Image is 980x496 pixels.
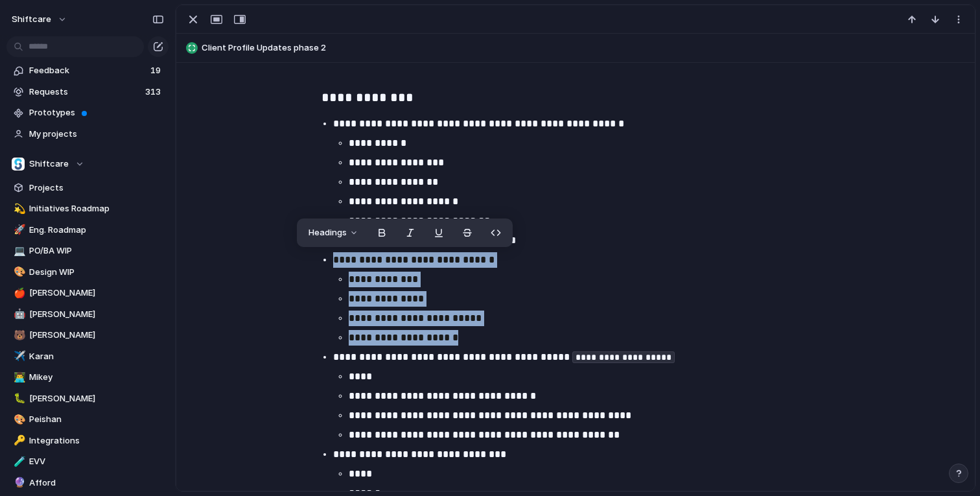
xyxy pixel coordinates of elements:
a: 🐛[PERSON_NAME] [6,389,169,408]
div: 🎨 [14,412,23,427]
span: Headings [309,226,347,239]
div: 💻 [14,244,23,259]
span: [PERSON_NAME] [29,308,164,321]
span: shiftcare [12,13,51,26]
a: 💻PO/BA WIP [6,241,169,261]
button: 🔑 [12,434,25,447]
a: 🧪EVV [6,452,169,471]
button: shiftcare [6,9,74,30]
button: Client Profile Updates phase 2 [182,38,969,58]
button: Headings [301,222,366,243]
span: Afford [29,477,164,490]
button: 🤖 [12,308,25,321]
span: PO/BA WIP [29,244,164,257]
a: 🎨Design WIP [6,263,169,282]
div: 🔮 [14,475,23,490]
span: [PERSON_NAME] [29,287,164,300]
div: 🎨 [14,265,23,279]
a: Feedback19 [6,61,169,80]
a: 🍎[PERSON_NAME] [6,283,169,303]
a: Projects [6,178,169,198]
span: Integrations [29,434,164,447]
span: Shiftcare [29,158,69,171]
span: Prototypes [29,106,164,119]
button: 👨‍💻 [12,371,25,384]
button: 🔮 [12,477,25,490]
span: [PERSON_NAME] [29,392,164,405]
span: Client Profile Updates phase 2 [202,41,969,54]
a: Requests313 [6,82,169,102]
div: 🚀 [14,222,23,237]
div: ✈️ [14,349,23,364]
a: 🔑Integrations [6,431,169,451]
button: 🐻 [12,329,25,342]
a: 🤖[PERSON_NAME] [6,305,169,324]
a: 💫Initiatives Roadmap [6,199,169,218]
button: 🐛 [12,392,25,405]
button: ✈️ [12,350,25,363]
div: 💫 [14,202,23,217]
button: Shiftcare [6,154,169,174]
div: 🧪 [14,455,23,469]
a: 🔮Afford [6,473,169,493]
button: 🎨 [12,413,25,426]
div: 🐻 [14,328,23,343]
div: 👨‍💻 [14,370,23,385]
button: 💻 [12,244,25,257]
span: Eng. Roadmap [29,224,164,237]
div: 🤖 [14,307,23,322]
span: 19 [150,64,163,77]
span: EVV [29,455,164,468]
div: 🐛 [14,391,23,406]
a: My projects [6,124,169,144]
a: 🐻[PERSON_NAME] [6,325,169,345]
div: 🔑 [14,433,23,448]
a: ✈️Karan [6,347,169,366]
a: Prototypes [6,103,169,123]
button: 🧪 [12,455,25,468]
span: Karan [29,350,164,363]
span: Design WIP [29,266,164,279]
button: 🎨 [12,266,25,279]
div: 🍎 [14,286,23,301]
span: My projects [29,128,164,141]
span: Initiatives Roadmap [29,202,164,215]
span: 313 [145,86,163,99]
a: 🚀Eng. Roadmap [6,220,169,240]
span: Mikey [29,371,164,384]
button: 💫 [12,202,25,215]
button: 🚀 [12,224,25,237]
span: Projects [29,182,164,195]
span: Feedback [29,64,146,77]
span: [PERSON_NAME] [29,329,164,342]
span: Requests [29,86,141,99]
a: 🎨Peishan [6,410,169,429]
a: 👨‍💻Mikey [6,368,169,387]
button: 🍎 [12,287,25,300]
span: Peishan [29,413,164,426]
